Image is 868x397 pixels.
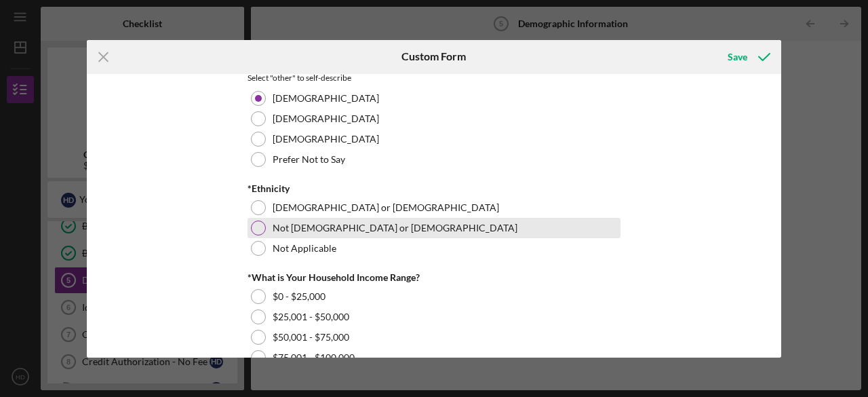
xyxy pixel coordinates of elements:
[273,154,345,165] label: Prefer Not to Say
[273,93,379,104] label: [DEMOGRAPHIC_DATA]
[273,202,499,213] label: [DEMOGRAPHIC_DATA] or [DEMOGRAPHIC_DATA]
[273,223,517,233] label: Not [DEMOGRAPHIC_DATA] or [DEMOGRAPHIC_DATA]
[273,113,379,124] label: [DEMOGRAPHIC_DATA]
[248,71,620,85] div: Select "other" to self-describe
[273,332,349,343] label: $50,001 - $75,000
[248,183,620,194] div: *Ethnicity
[273,311,349,322] label: $25,001 - $50,000
[714,43,781,71] button: Save
[728,43,747,71] div: Save
[248,272,620,283] div: *What is Your Household Income Range?
[401,50,466,62] h6: Custom Form
[273,243,336,254] label: Not Applicable
[273,352,355,363] label: $75,001 - $100,000
[273,134,379,145] label: [DEMOGRAPHIC_DATA]
[273,291,325,302] label: $0 - $25,000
